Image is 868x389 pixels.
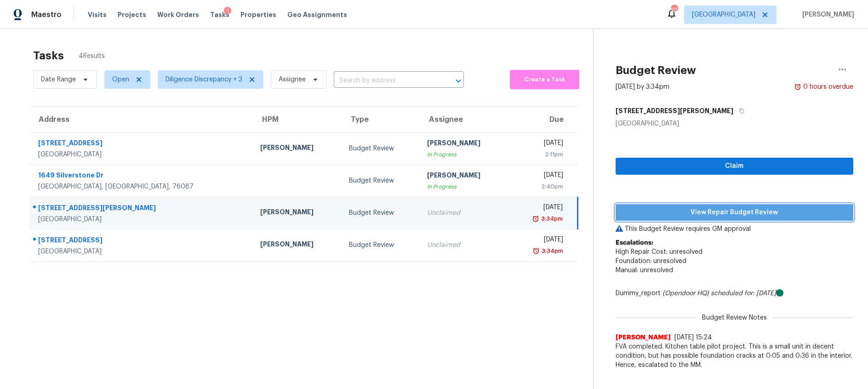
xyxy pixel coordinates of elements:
[540,246,563,256] div: 3:34pm
[342,107,419,132] th: Type
[532,246,540,256] img: Overdue Alarm Icon
[427,138,501,150] div: [PERSON_NAME]
[692,10,755,19] span: [GEOGRAPHIC_DATA]
[88,10,107,19] span: Visits
[616,204,853,221] button: View Repair Budget Review
[38,247,246,256] div: [GEOGRAPHIC_DATA]
[38,182,246,191] div: [GEOGRAPHIC_DATA], [GEOGRAPHIC_DATA], 76087
[616,158,853,175] button: Claim
[427,208,501,217] div: Unclaimed
[711,290,776,297] i: scheduled for: [DATE]
[427,240,501,250] div: Unclaimed
[516,235,564,246] div: [DATE]
[112,75,129,84] span: Open
[623,207,846,218] span: View Repair Budget Review
[532,214,539,223] img: Overdue Alarm Icon
[616,342,853,370] span: FVA completed. Kitchen table pilot project. This is a small unit in decent condition, but has pos...
[210,11,229,18] span: Tasks
[79,51,105,61] span: 4 Results
[260,143,334,154] div: [PERSON_NAME]
[29,107,253,132] th: Address
[279,75,306,84] span: Assignee
[253,107,342,132] th: HPM
[240,10,276,19] span: Properties
[516,150,564,159] div: 2:11pm
[616,106,733,115] h5: [STREET_ADDRESS][PERSON_NAME]
[452,74,465,87] button: Open
[514,74,575,85] span: Create a Task
[166,75,242,84] span: Diligence Discrepancy + 3
[427,171,501,182] div: [PERSON_NAME]
[38,203,246,215] div: [STREET_ADDRESS][PERSON_NAME]
[157,10,199,19] span: Work Orders
[38,235,246,247] div: [STREET_ADDRESS]
[616,333,671,342] span: [PERSON_NAME]
[801,82,853,92] div: 0 hours overdue
[516,182,564,191] div: 2:40pm
[671,6,677,15] div: 52
[33,51,64,60] h2: Tasks
[287,10,347,19] span: Geo Assignments
[420,107,508,132] th: Assignee
[349,240,412,250] div: Budget Review
[697,313,772,322] span: Budget Review Notes
[118,10,146,19] span: Projects
[427,182,501,191] div: In Progress
[508,107,578,132] th: Due
[349,144,412,153] div: Budget Review
[623,160,846,172] span: Claim
[516,203,563,214] div: [DATE]
[38,171,246,182] div: 1649 Silverstone Dr
[510,70,579,89] button: Create a Task
[662,290,709,297] i: (Opendoor HQ)
[539,214,563,223] div: 3:34pm
[38,138,246,150] div: [STREET_ADDRESS]
[31,10,62,19] span: Maestro
[427,150,501,159] div: In Progress
[794,82,801,92] img: Overdue Alarm Icon
[616,249,702,255] span: High Repair Cost: unresolved
[616,224,853,234] p: This Budget Review requires GM approval
[41,75,76,84] span: Date Range
[616,267,673,274] span: Manual: unresolved
[616,66,696,75] h2: Budget Review
[616,240,653,246] b: Escalations:
[38,215,246,224] div: [GEOGRAPHIC_DATA]
[733,103,746,119] button: Copy Address
[224,7,231,16] div: 1
[516,138,564,150] div: [DATE]
[616,82,669,92] div: [DATE] by 3:34pm
[349,176,412,185] div: Budget Review
[616,258,686,264] span: Foundation: unresolved
[38,150,246,159] div: [GEOGRAPHIC_DATA]
[616,119,853,128] div: [GEOGRAPHIC_DATA]
[674,334,712,341] span: [DATE] 15:24
[349,208,412,217] div: Budget Review
[260,240,334,251] div: [PERSON_NAME]
[616,289,853,298] div: Dummy_report
[799,10,854,19] span: [PERSON_NAME]
[516,171,564,182] div: [DATE]
[334,74,438,88] input: Search by address
[260,207,334,219] div: [PERSON_NAME]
